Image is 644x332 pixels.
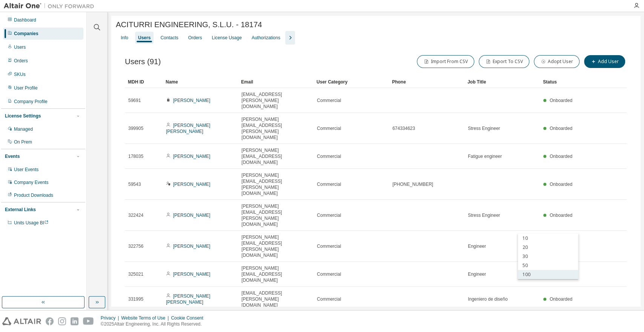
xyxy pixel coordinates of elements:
span: 59691 [128,97,141,103]
span: Units Usage BI [14,220,49,225]
span: 331995 [128,296,143,302]
span: 674334623 [392,125,415,131]
span: Ingeniero de diseño [468,296,507,302]
span: Commercial [317,296,341,302]
div: Orders [14,58,28,64]
div: 20 [518,243,578,252]
img: youtube.svg [83,317,94,325]
span: [PERSON_NAME][EMAIL_ADDRESS][PERSON_NAME][DOMAIN_NAME] [241,116,310,141]
div: Users [138,35,151,41]
span: Onboarded [550,213,572,218]
span: [PERSON_NAME][EMAIL_ADDRESS][PERSON_NAME][DOMAIN_NAME] [241,172,310,196]
span: [PERSON_NAME][EMAIL_ADDRESS][DOMAIN_NAME] [241,265,310,283]
div: Job Title [467,76,537,88]
div: Status [543,76,581,88]
button: Export To CSV [479,55,529,68]
div: Product Downloads [14,192,53,198]
span: Commercial [317,181,341,187]
img: altair_logo.svg [2,317,41,325]
div: Name [166,76,235,88]
img: instagram.svg [58,317,66,325]
span: Onboarded [550,98,572,103]
span: Engineer [468,243,486,249]
span: Users (91) [125,57,161,66]
div: User Events [14,167,38,173]
div: 50 [518,261,578,270]
a: [PERSON_NAME] [173,244,211,249]
span: Onboarded [550,296,572,302]
div: Email [241,76,310,88]
div: Company Profile [14,99,48,105]
span: 59543 [128,181,141,187]
span: Onboarded [550,126,572,131]
div: SKUs [14,71,26,77]
span: 322756 [128,243,143,249]
div: Info [121,35,128,41]
img: Altair One [4,2,98,10]
div: Authorizations [252,35,280,41]
a: [PERSON_NAME] [173,98,211,103]
div: External Links [5,207,36,213]
span: [PHONE_NUMBER] [392,181,433,187]
div: Company Events [14,179,48,185]
div: User Category [317,76,386,88]
div: On Prem [14,139,32,145]
div: Users [14,44,26,50]
a: [PERSON_NAME] [173,272,211,277]
button: Import From CSV [417,55,474,68]
span: 325021 [128,271,143,277]
span: Commercial [317,125,341,131]
span: Commercial [317,243,341,249]
a: [PERSON_NAME] [173,154,211,159]
span: [PERSON_NAME][EMAIL_ADDRESS][PERSON_NAME][DOMAIN_NAME] [241,234,310,258]
div: Events [5,153,20,159]
div: 30 [518,252,578,261]
span: Commercial [317,271,341,277]
div: 100 [518,270,578,279]
div: User Profile [14,85,38,91]
span: Stress Engineer [468,212,500,218]
div: License Usage [212,35,241,41]
span: Commercial [317,212,341,218]
div: Orders [188,35,202,41]
span: Engineer [468,271,486,277]
span: [EMAIL_ADDRESS][PERSON_NAME][DOMAIN_NAME] [241,91,310,110]
div: Managed [14,126,33,132]
span: 322424 [128,212,143,218]
a: [PERSON_NAME] [173,213,211,218]
div: Dashboard [14,17,36,23]
img: linkedin.svg [71,317,78,325]
span: Stress Engineer [468,125,500,131]
img: facebook.svg [46,317,54,325]
span: Onboarded [550,182,572,187]
div: 10 [518,234,578,243]
div: Website Terms of Use [121,315,171,321]
a: [PERSON_NAME] [PERSON_NAME] [166,293,210,305]
span: Commercial [317,97,341,103]
a: [PERSON_NAME] [173,182,211,187]
span: Commercial [317,153,341,159]
p: © 2025 Altair Engineering, Inc. All Rights Reserved. [101,321,208,327]
span: 178035 [128,153,143,159]
a: [PERSON_NAME] [PERSON_NAME] [166,123,210,134]
div: Phone [392,76,461,88]
span: [PERSON_NAME][EMAIL_ADDRESS][DOMAIN_NAME] [241,147,310,165]
span: ACITURRI ENGINEERING, S.L.U. - 18174 [116,20,262,29]
div: Contacts [160,35,178,41]
div: Cookie Consent [171,315,207,321]
span: [PERSON_NAME][EMAIL_ADDRESS][PERSON_NAME][DOMAIN_NAME] [241,203,310,227]
div: Companies [14,31,38,37]
div: MDH ID [128,76,160,88]
span: Onboarded [550,154,572,159]
button: Adopt User [534,55,579,68]
div: Privacy [101,315,121,321]
span: 399905 [128,125,143,131]
div: License Settings [5,113,41,119]
button: Add User [584,55,625,68]
span: [EMAIL_ADDRESS][PERSON_NAME][DOMAIN_NAME] [241,290,310,308]
span: Fatigue engineer [468,153,502,159]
